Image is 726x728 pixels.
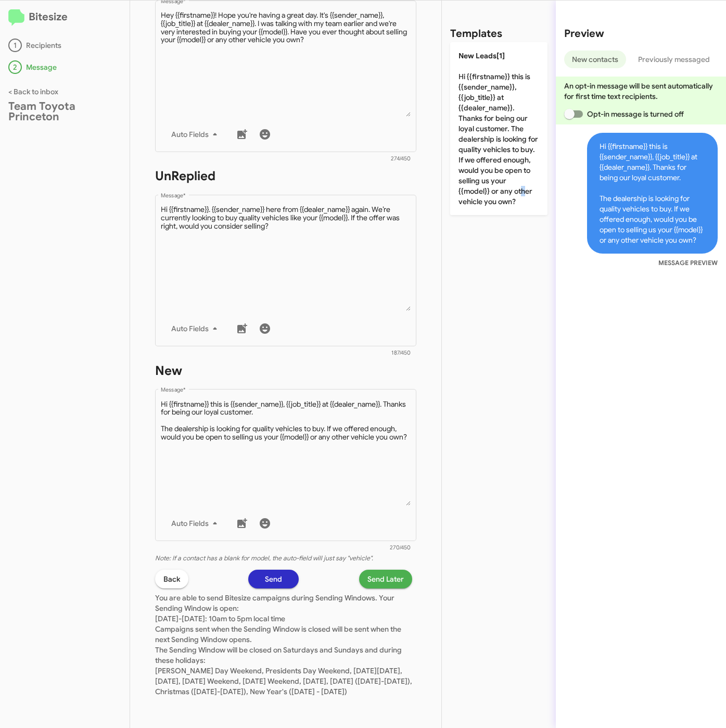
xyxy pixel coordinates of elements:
div: Recipients [8,39,121,52]
h2: Preview [564,26,718,42]
div: Team Toyota Princeton [8,101,121,122]
small: MESSAGE PREVIEW [658,258,718,268]
button: Send Later [359,570,412,588]
span: Opt-in message is turned off [587,108,684,120]
button: Send [248,570,299,588]
span: New contacts [572,51,618,68]
span: Auto Fields [171,319,221,338]
div: 2 [8,60,22,74]
p: An opt-in message will be sent automatically for first time text recipients. [564,81,718,102]
button: Auto Fields [163,514,230,533]
button: Back [155,570,188,588]
mat-hint: 274/450 [391,156,411,162]
span: Send Later [367,570,404,588]
img: logo-minimal.svg [8,9,24,26]
h2: Bitesize [8,9,121,26]
span: Auto Fields [171,514,221,533]
h1: UnReplied [155,168,416,184]
button: Previously messaged [630,51,718,68]
mat-hint: 187/450 [391,350,411,356]
div: Message [8,60,121,74]
h1: New [155,362,416,379]
span: New Leads[1] [458,51,505,60]
mat-hint: 270/450 [390,545,411,551]
span: Back [163,570,180,588]
button: Auto Fields [163,319,230,338]
h2: Templates [450,26,502,42]
button: New contacts [564,51,626,68]
span: Hi {{firstname}} this is {{sender_name}}, {{job_title}} at {{dealer_name}}. Thanks for being our ... [587,133,718,254]
a: < Back to inbox [8,87,58,96]
i: Note: If a contact has a blank for model, the auto-field will just say "vehicle". [155,554,373,562]
div: 1 [8,39,22,52]
span: Previously messaged [638,51,710,68]
span: You are able to send Bitesize campaigns during Sending Windows. Your Sending Window is open: [DAT... [155,593,412,696]
span: Auto Fields [171,125,221,144]
p: Hi {{firstname}} this is {{sender_name}}, {{job_title}} at {{dealer_name}}. Thanks for being our ... [450,42,547,215]
span: Send [265,570,282,588]
button: Auto Fields [163,125,230,144]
